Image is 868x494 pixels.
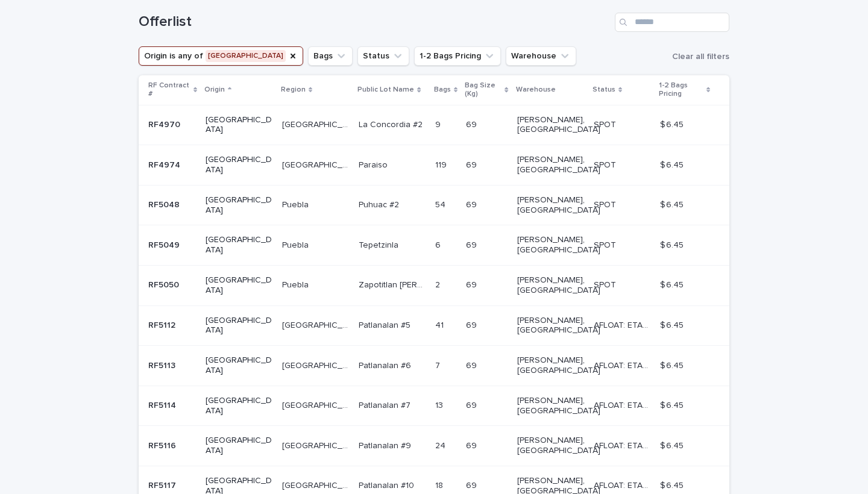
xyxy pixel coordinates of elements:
[148,358,178,371] p: RF5113
[148,238,182,251] p: RF5049
[466,238,479,251] p: 69
[659,79,703,101] p: 1-2 Bags Pricing
[359,398,413,411] p: Patlanalan #7
[139,265,729,305] tr: RF5050RF5050 [GEOGRAPHIC_DATA]PueblaPuebla Zapotitlan [PERSON_NAME]Zapotitlan [PERSON_NAME] 22 69...
[660,439,686,451] p: $ 6.45
[139,46,303,66] button: Origin
[660,398,686,411] p: $ 6.45
[435,439,448,451] p: 24
[359,318,413,331] p: Patlanalan #5
[206,355,272,376] p: [GEOGRAPHIC_DATA]
[359,198,401,210] p: Puhuac #2
[281,83,306,96] p: Region
[139,105,729,145] tr: RF4970RF4970 [GEOGRAPHIC_DATA][GEOGRAPHIC_DATA][GEOGRAPHIC_DATA] La Concordia #2La Concordia #2 9...
[435,398,445,411] p: 13
[206,235,272,255] p: [GEOGRAPHIC_DATA]
[282,198,311,210] p: Puebla
[435,117,443,130] p: 9
[282,398,351,411] p: [GEOGRAPHIC_DATA]
[660,278,686,290] p: $ 6.45
[660,198,686,210] p: $ 6.45
[466,198,479,210] p: 69
[139,145,729,186] tr: RF4974RF4974 [GEOGRAPHIC_DATA][GEOGRAPHIC_DATA][GEOGRAPHIC_DATA] ParaisoParaiso 119119 6969 [PERS...
[282,439,351,451] p: [GEOGRAPHIC_DATA]
[206,195,272,216] p: [GEOGRAPHIC_DATA]
[359,238,401,251] p: Tepetzinla
[206,275,272,296] p: [GEOGRAPHIC_DATA]
[139,386,729,426] tr: RF5114RF5114 [GEOGRAPHIC_DATA][GEOGRAPHIC_DATA][GEOGRAPHIC_DATA] Patlanalan #7Patlanalan #7 1313 ...
[466,318,479,331] p: 69
[282,278,311,290] p: Puebla
[435,238,443,251] p: 6
[594,439,653,451] p: AFLOAT: ETA 08-20-2025
[593,83,615,96] p: Status
[466,278,479,290] p: 69
[594,318,653,331] p: AFLOAT: ETA 08-20-2025
[660,158,686,170] p: $ 6.45
[466,358,479,371] p: 69
[594,278,618,290] p: SPOT
[660,358,686,371] p: $ 6.45
[660,238,686,251] p: $ 6.45
[594,398,653,411] p: AFLOAT: ETA 08-20-2025
[148,79,190,101] p: RF Contract #
[466,398,479,411] p: 69
[148,198,182,210] p: RF5048
[139,346,729,386] tr: RF5113RF5113 [GEOGRAPHIC_DATA][GEOGRAPHIC_DATA][GEOGRAPHIC_DATA] Patlanalan #6Patlanalan #6 77 69...
[282,238,311,251] p: Puebla
[466,439,479,451] p: 69
[359,439,414,451] p: Patlanalan #9
[282,318,351,331] p: [GEOGRAPHIC_DATA]
[359,117,425,130] p: La Concordia #2
[594,478,653,491] p: AFLOAT: ETA 08-20-2025
[466,117,479,130] p: 69
[282,117,351,130] p: [GEOGRAPHIC_DATA]
[359,158,390,170] p: Paraiso
[435,318,446,331] p: 41
[139,13,610,31] h1: Offerlist
[435,358,442,371] p: 7
[516,83,556,96] p: Warehouse
[357,83,414,96] p: Public Lot Name
[615,13,729,32] input: Search
[667,48,729,66] button: Clear all filters
[139,185,729,225] tr: RF5048RF5048 [GEOGRAPHIC_DATA]PueblaPuebla Puhuac #2Puhuac #2 5454 6969 [PERSON_NAME], [GEOGRAPHI...
[148,278,181,290] p: RF5050
[435,198,448,210] p: 54
[148,117,183,130] p: RF4970
[660,117,686,130] p: $ 6.45
[148,478,178,491] p: RF5117
[282,478,351,491] p: [GEOGRAPHIC_DATA]
[282,358,351,371] p: [GEOGRAPHIC_DATA]
[466,158,479,170] p: 69
[594,117,618,130] p: SPOT
[359,358,414,371] p: Patlanalan #6
[282,158,351,170] p: [GEOGRAPHIC_DATA]
[435,278,442,290] p: 2
[206,396,272,416] p: [GEOGRAPHIC_DATA]
[660,478,686,491] p: $ 6.45
[359,478,417,491] p: Patlanalan #10
[139,225,729,266] tr: RF5049RF5049 [GEOGRAPHIC_DATA]PueblaPuebla TepetzinlaTepetzinla 66 6969 [PERSON_NAME], [GEOGRAPHI...
[660,318,686,331] p: $ 6.45
[465,79,502,101] p: Bag Size (Kg)
[206,436,272,456] p: [GEOGRAPHIC_DATA]
[148,158,183,170] p: RF4974
[434,83,451,96] p: Bags
[466,478,479,491] p: 69
[148,439,178,451] p: RF5116
[594,198,618,210] p: SPOT
[206,115,272,136] p: [GEOGRAPHIC_DATA]
[206,155,272,175] p: [GEOGRAPHIC_DATA]
[359,278,427,290] p: Zapotitlan de Mendez
[435,158,449,170] p: 119
[204,83,225,96] p: Origin
[148,318,178,331] p: RF5112
[414,46,501,66] button: 1-2 Bags Pricing
[308,46,353,66] button: Bags
[148,398,178,411] p: RF5114
[357,46,409,66] button: Status
[594,158,618,170] p: SPOT
[594,358,653,371] p: AFLOAT: ETA 08-20-2025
